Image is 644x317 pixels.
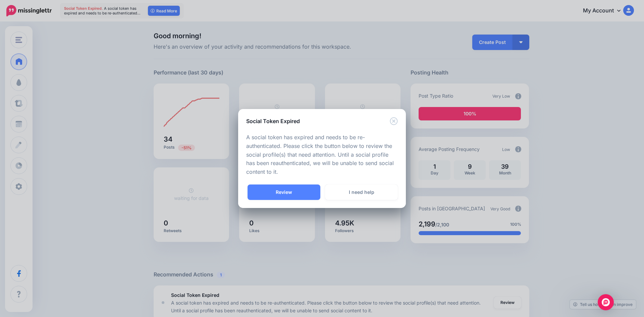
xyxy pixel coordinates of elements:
[246,117,300,125] h5: Social Token Expired
[598,294,614,310] div: Open Intercom Messenger
[390,117,398,125] button: Close
[325,184,398,200] a: I need help
[248,184,320,200] a: Review
[246,133,398,177] p: A social token has expired and needs to be re-authenticated. Please click the button below to rev...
